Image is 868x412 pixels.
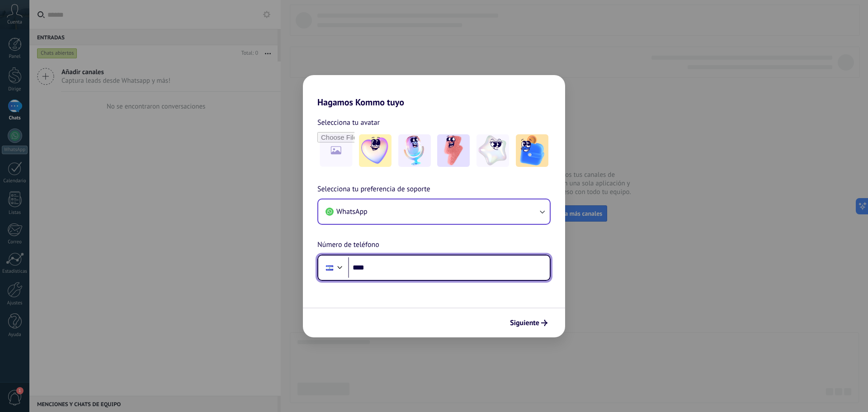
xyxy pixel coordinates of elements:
div: El Salvador: +503 [321,258,338,277]
img: -1.jpeg [359,134,392,167]
button: WhatsApp [318,199,550,224]
img: -5.jpeg [516,134,548,167]
font: Número de teléfono [317,240,379,249]
button: Siguiente [506,315,552,331]
font: Siguiente [510,318,539,327]
font: Hagamos Kommo tuyo [317,96,404,108]
font: WhatsApp [336,207,368,216]
font: Selecciona tu preferencia de soporte [317,185,430,194]
font: Selecciona tu avatar [317,118,380,127]
img: -2.jpeg [398,134,431,167]
img: -3.jpeg [437,134,470,167]
img: -4.jpeg [476,134,509,167]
